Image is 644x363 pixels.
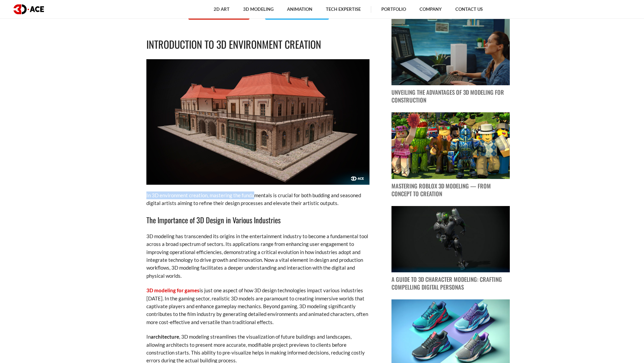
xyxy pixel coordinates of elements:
a: 3D modeling for games [146,287,199,293]
img: blog post image [391,206,510,273]
a: blog post image Unveiling the Advantages of 3D Modeling for Construction [391,19,510,105]
p: Mastering Roblox 3D Modeling — From Concept to Creation [391,182,510,198]
p: A Guide to 3D Character Modeling: Crafting Compelling Digital Personas [391,276,510,291]
img: blog post image [391,19,510,86]
p: is just one aspect of how 3D design technologies impact various industries [DATE]. In the gaming ... [146,287,369,326]
h2: Introduction to 3D Environment Creation [146,37,369,52]
h3: The Importance of 3D Design in Various Industries [146,214,369,226]
p: In 3D environment creation, mastering the fundamentals is crucial for both budding and seasoned d... [146,191,369,207]
p: Unveiling the Advantages of 3D Modeling for Construction [391,89,510,104]
img: blog post image [391,112,510,179]
a: blog post image A Guide to 3D Character Modeling: Crafting Compelling Digital Personas [391,206,510,292]
img: 3D house model [146,59,369,185]
a: blog post image Mastering Roblox 3D Modeling — From Concept to Creation [391,112,510,198]
strong: architecture [151,334,179,340]
img: logo dark [14,4,44,14]
p: 3D modeling has transcended its origins in the entertainment industry to become a fundamental too... [146,232,369,280]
